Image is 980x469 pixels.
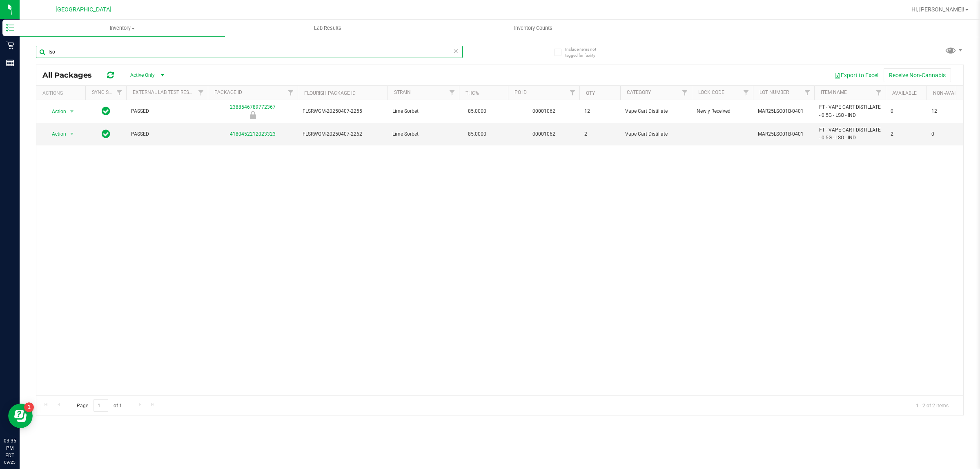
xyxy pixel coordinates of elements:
[445,86,459,100] a: Filter
[819,103,881,119] span: FT - VAPE CART DISTILLATE - 0.5G - LSO - IND
[4,459,16,465] p: 09/25
[8,404,33,428] iframe: Resource center
[911,6,964,13] span: Hi, [PERSON_NAME]!
[214,89,242,95] a: Package ID
[453,46,459,56] span: Clear
[758,130,809,138] span: MAR25LSO01B-0401
[207,111,299,119] div: Newly Received
[284,86,298,100] a: Filter
[131,107,203,115] span: PASSED
[102,105,110,117] span: In Sync
[94,399,108,412] input: 1
[20,20,225,37] a: Inventory
[194,86,208,100] a: Filter
[627,89,651,95] a: Category
[697,107,748,115] span: Newly Received
[230,104,276,110] a: 2388546789772367
[45,128,67,140] span: Action
[70,399,129,412] span: Page of 1
[821,89,847,95] a: Item Name
[102,128,110,140] span: In Sync
[113,86,126,100] a: Filter
[584,107,615,115] span: 12
[625,107,687,115] span: Vape Cart Distillate
[36,46,463,58] input: Search Package ID, Item Name, SKU, Lot or Part Number...
[801,86,814,100] a: Filter
[566,86,579,100] a: Filter
[42,90,82,96] div: Actions
[829,68,884,82] button: Export to Excel
[303,107,383,115] span: FLSRWGM-20250407-2255
[133,89,197,95] a: External Lab Test Result
[4,437,16,459] p: 03:35 PM EDT
[625,130,687,138] span: Vape Cart Distillate
[67,106,77,117] span: select
[464,128,490,140] span: 85.0000
[759,89,789,95] a: Lot Number
[392,130,454,138] span: Lime Sorbet
[303,130,383,138] span: FLSRWGM-20250407-2262
[131,130,203,138] span: PASSED
[891,107,922,115] span: 0
[465,90,479,96] a: THC%
[891,130,922,138] span: 2
[464,105,490,117] span: 85.0000
[42,71,100,80] span: All Packages
[230,131,276,137] a: 4180452212023323
[304,90,356,96] a: Flourish Package ID
[532,108,555,114] a: 00001062
[394,89,411,95] a: Strain
[6,59,14,67] inline-svg: Reports
[532,131,555,137] a: 00001062
[739,86,753,100] a: Filter
[678,86,692,100] a: Filter
[392,107,454,115] span: Lime Sorbet
[56,6,111,13] span: [GEOGRAPHIC_DATA]
[514,89,527,95] a: PO ID
[892,90,917,96] a: Available
[92,89,123,95] a: Sync Status
[67,128,77,140] span: select
[565,46,606,58] span: Include items not tagged for facility
[931,107,962,115] span: 12
[698,89,724,95] a: Lock Code
[909,399,955,411] span: 1 - 2 of 2 items
[6,41,14,49] inline-svg: Retail
[303,25,352,32] span: Lab Results
[819,126,881,142] span: FT - VAPE CART DISTILLATE - 0.5G - LSO - IND
[20,25,225,32] span: Inventory
[758,107,809,115] span: MAR25LSO01B-0401
[45,106,67,117] span: Action
[931,130,962,138] span: 0
[503,25,563,32] span: Inventory Counts
[933,90,969,96] a: Non-Available
[430,20,636,37] a: Inventory Counts
[872,86,886,100] a: Filter
[24,402,34,412] iframe: Resource center unread badge
[584,130,615,138] span: 2
[586,90,595,96] a: Qty
[6,24,14,32] inline-svg: Inventory
[884,68,951,82] button: Receive Non-Cannabis
[225,20,430,37] a: Lab Results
